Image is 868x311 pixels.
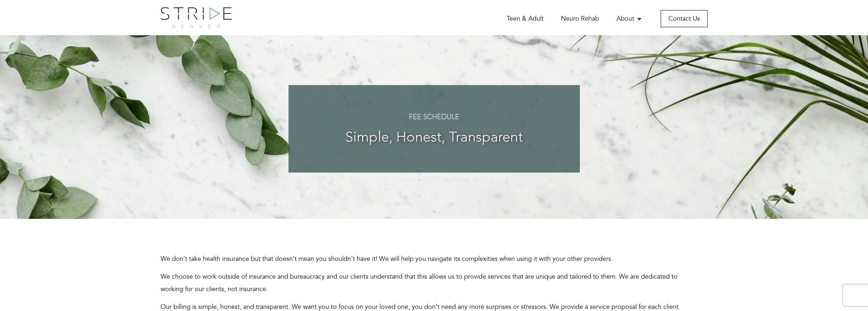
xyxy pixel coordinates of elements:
p: We don’t take health insurance but that doesn’t mean you shouldn’t have it! We will help you navi... [161,253,683,265]
h3: Simple, Honest, Transparent [303,130,566,146]
img: logo.png [161,7,232,28]
h4: Fee Schedule [303,114,566,121]
a: Contact Us [661,10,708,27]
a: About [616,14,643,23]
a: Teen & Adult [507,14,544,23]
a: Neuro Rehab [561,14,599,23]
p: We choose to work outside of insurance and bureaucracy and our clients understand that this allow... [161,270,683,295]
